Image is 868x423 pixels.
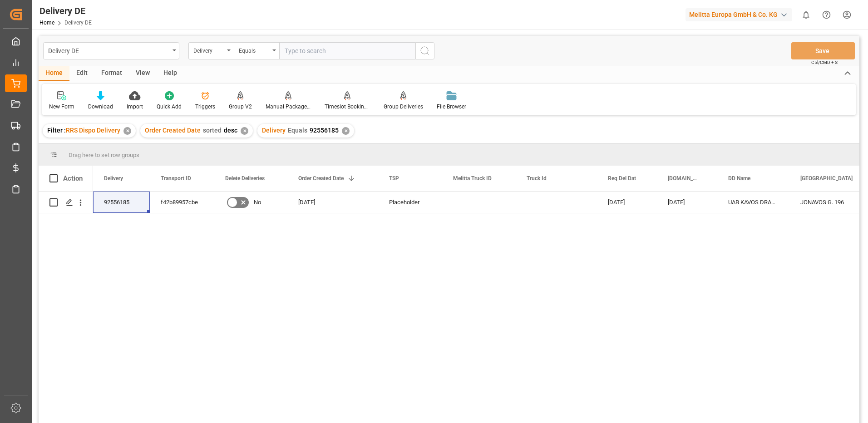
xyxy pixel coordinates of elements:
[43,42,179,59] button: open menu
[527,175,547,182] span: Truck Id
[310,127,339,134] span: 92556185
[266,103,311,111] div: Manual Package TypeDetermination
[188,42,234,59] button: open menu
[686,6,796,23] button: Melitta Europa GmbH & Co. KG
[123,127,131,135] div: ✕
[288,127,307,134] span: Equals
[239,44,270,55] div: Equals
[161,175,191,182] span: Transport ID
[657,192,717,213] div: [DATE]
[129,66,157,81] div: View
[150,192,214,213] div: f42b89957cbe
[287,192,378,213] div: [DATE]
[686,8,792,21] div: Melitta Europa GmbH & Co. KG
[608,175,636,182] span: Req Del Dat
[88,103,113,111] div: Download
[437,103,466,111] div: File Browser
[48,44,169,56] div: Delivery DE
[389,175,399,182] span: TSP
[384,103,423,111] div: Group Deliveries
[203,127,222,134] span: sorted
[298,175,344,182] span: Order Created Date
[66,127,120,134] span: RRS Dispo Delivery
[717,192,789,213] div: UAB KAVOS DRAUGAS
[39,192,93,213] div: Press SPACE to select this row.
[254,192,261,213] span: No
[63,174,83,182] div: Action
[796,5,816,25] button: show 0 new notifications
[104,175,123,182] span: Delivery
[378,192,442,213] div: Placeholder
[93,192,150,213] div: 92556185
[811,59,838,66] span: Ctrl/CMD + S
[49,103,74,111] div: New Form
[816,5,837,25] button: Help Center
[39,20,54,26] a: Home
[193,44,224,55] div: Delivery
[47,127,66,134] span: Filter :
[241,127,248,135] div: ✕
[127,103,143,111] div: Import
[325,103,370,111] div: Timeslot Booking Report
[668,175,698,182] span: [DOMAIN_NAME] Dat
[262,127,286,134] span: Delivery
[195,103,215,111] div: Triggers
[279,42,415,59] input: Type to search
[597,192,657,213] div: [DATE]
[69,152,139,158] span: Drag here to set row groups
[415,42,434,59] button: search button
[234,42,279,59] button: open menu
[342,127,350,135] div: ✕
[728,175,750,182] span: DD Name
[94,66,129,81] div: Format
[224,127,237,134] span: desc
[791,42,855,59] button: Save
[69,66,94,81] div: Edit
[157,66,184,81] div: Help
[39,66,69,81] div: Home
[39,4,92,18] div: Delivery DE
[145,127,201,134] span: Order Created Date
[800,175,853,182] span: [GEOGRAPHIC_DATA]
[157,103,182,111] div: Quick Add
[225,175,265,182] span: Delete Deliveries
[453,175,492,182] span: Melitta Truck ID
[229,103,252,111] div: Group V2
